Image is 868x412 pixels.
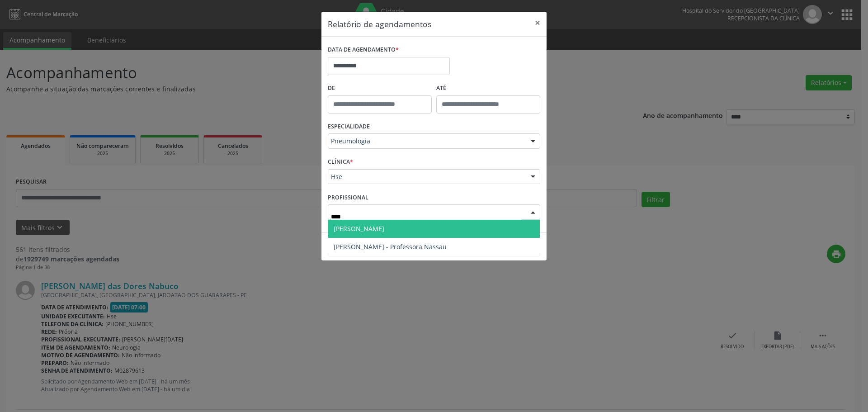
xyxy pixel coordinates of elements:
[331,172,522,181] span: Hse
[436,81,540,95] label: ATÉ
[528,12,547,34] button: Close
[331,137,522,146] span: Pneumologia
[328,43,399,57] label: DATA DE AGENDAMENTO
[328,18,431,30] h5: Relatório de agendamentos
[328,81,432,95] label: De
[334,242,447,251] span: [PERSON_NAME] - Professora Nassau
[328,155,353,169] label: CLÍNICA
[328,120,370,134] label: ESPECIALIDADE
[328,190,368,204] label: PROFISSIONAL
[334,224,384,233] span: [PERSON_NAME]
